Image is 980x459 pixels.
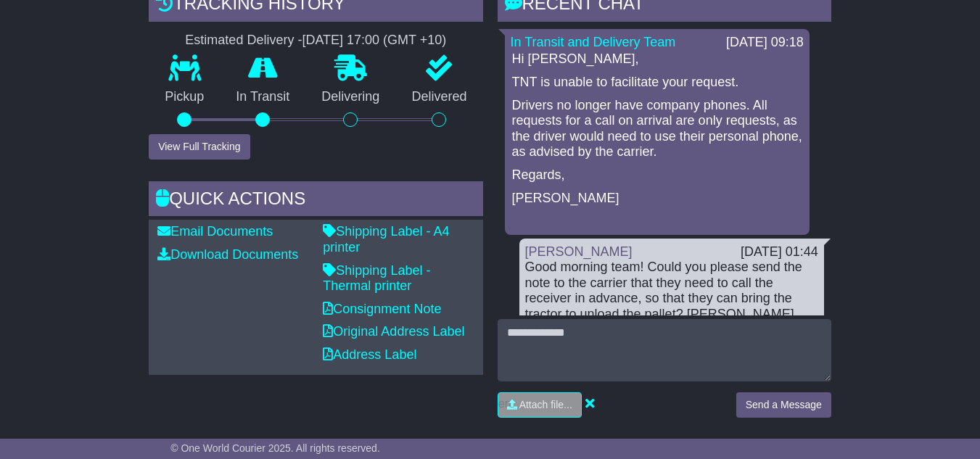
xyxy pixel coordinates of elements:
[323,347,416,362] a: Address Label
[512,168,802,183] p: Regards,
[323,224,449,255] a: Shipping Label - A4 printer
[525,260,818,400] div: Good morning team! Could you please send the note to the carrier that they need to call the recei...
[305,89,395,105] p: Delivering
[157,247,298,262] a: Download Documents
[512,51,802,67] p: Hi [PERSON_NAME],
[512,191,802,207] p: [PERSON_NAME]
[149,33,482,49] div: Estimated Delivery -
[220,89,305,105] p: In Transit
[149,181,482,220] div: Quick Actions
[741,244,818,260] div: [DATE] 01:44
[511,35,676,49] a: In Transit and Delivery Team
[149,89,220,105] p: Pickup
[302,33,446,49] div: [DATE] 17:00 (GMT +10)
[395,89,482,105] p: Delivered
[170,442,380,454] span: © One World Courier 2025. All rights reserved.
[512,75,802,91] p: TNT is unable to facilitate your request.
[726,35,804,51] div: [DATE] 09:18
[323,302,441,316] a: Consignment Note
[323,324,464,339] a: Original Address Label
[736,392,831,418] button: Send a Message
[157,224,273,239] a: Email Documents
[149,134,250,160] button: View Full Tracking
[525,244,633,259] a: [PERSON_NAME]
[512,98,802,160] p: Drivers no longer have company phones. All requests for a call on arrival are only requests, as t...
[323,263,430,294] a: Shipping Label - Thermal printer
